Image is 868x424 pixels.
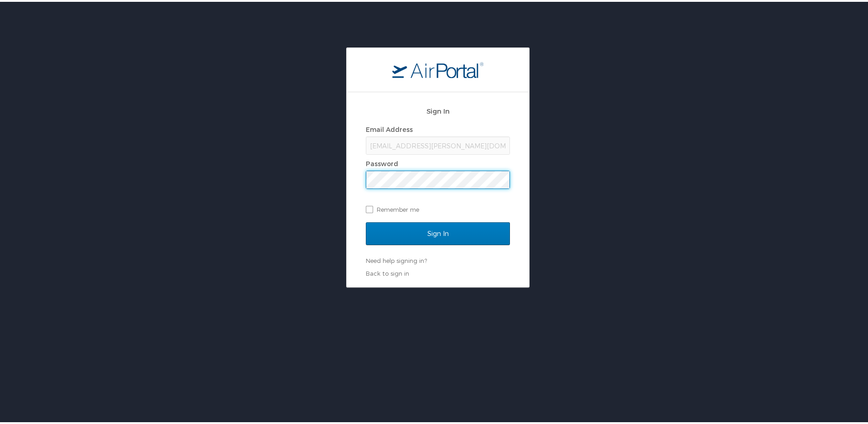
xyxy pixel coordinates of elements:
label: Remember me [366,201,510,215]
label: Email Address [366,124,413,131]
img: logo [392,60,483,76]
a: Need help signing in? [366,255,427,262]
h2: Sign In [366,104,510,115]
label: Password [366,158,398,166]
input: Sign In [366,220,510,243]
a: Back to sign in [366,268,409,275]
